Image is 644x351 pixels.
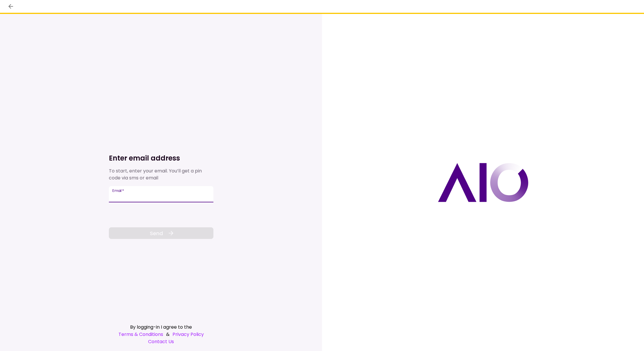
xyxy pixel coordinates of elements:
[109,154,213,163] h1: Enter email address
[6,1,16,11] button: back
[438,163,528,202] img: AIO logo
[172,331,204,338] a: Privacy Policy
[112,188,124,193] label: Email
[109,227,213,239] button: Send
[109,168,213,181] div: To start, enter your email. You’ll get a pin code via sms or email
[109,323,213,331] div: By logging-in I agree to the
[109,331,213,338] div: &
[118,331,163,338] a: Terms & Conditions
[150,229,163,237] span: Send
[109,338,213,345] a: Contact Us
